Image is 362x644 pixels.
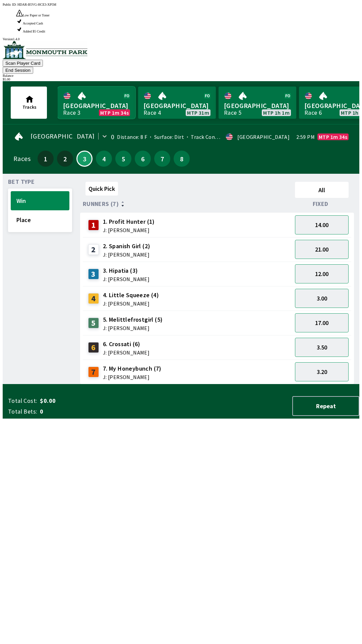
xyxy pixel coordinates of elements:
div: Race 6 [304,110,322,115]
a: [GEOGRAPHIC_DATA]Race 3MTP 1m 34s [58,87,135,119]
button: Place [11,210,69,229]
button: 14.00 [295,215,349,234]
span: $0.00 [40,397,145,405]
div: Races [13,156,31,161]
button: End Session [3,67,33,74]
span: MTP 31m [187,110,209,115]
span: [GEOGRAPHIC_DATA] [224,101,291,110]
div: Version 1.4.0 [3,37,359,41]
button: All [295,182,349,198]
span: 4 [98,156,110,161]
img: venue logo [3,41,87,59]
span: Place [16,216,64,224]
span: J: [PERSON_NAME] [103,350,149,355]
button: 17.00 [295,313,349,332]
span: J: [PERSON_NAME] [103,227,155,233]
span: 2 [59,156,71,161]
span: Accepted Cash [23,21,43,25]
button: Quick Pick [85,182,118,196]
span: 3.20 [317,368,327,376]
span: 0 [40,408,145,416]
div: $ 5.00 [3,77,359,81]
span: 14.00 [315,221,328,229]
button: 3 [76,151,93,167]
div: Race 4 [143,110,161,115]
button: 6 [135,151,151,167]
span: J: [PERSON_NAME] [103,301,159,306]
span: 4. Little Squeeze (4) [103,291,159,300]
span: 5 [117,156,130,161]
span: Tracks [22,104,37,110]
span: MTP 1h 1m [263,110,290,115]
span: 17.00 [315,319,328,327]
a: [GEOGRAPHIC_DATA]Race 4MTP 31m [138,87,216,119]
a: [GEOGRAPHIC_DATA]Race 5MTP 1h 1m [219,87,296,119]
span: 3.00 [317,294,327,302]
span: 6. Crossati (6) [103,340,149,348]
span: 12.00 [315,270,328,278]
span: Repeat [298,402,353,410]
div: 3 [88,269,99,279]
span: HDAR-B5VG-HCE3-XP5M [17,3,56,6]
span: 7. My Honeybunch (7) [103,364,162,373]
div: [GEOGRAPHIC_DATA] [237,134,290,140]
span: 3.50 [317,343,327,351]
button: Win [11,191,69,210]
span: Surface: Dirt [147,133,184,140]
span: 6 [136,156,149,161]
span: Bet Type [8,179,35,184]
span: Fixed [313,201,328,207]
div: 7 [88,367,99,377]
span: 5. Melittlefrostgirl (5) [103,315,163,324]
button: 3.50 [295,338,349,357]
div: 0 [111,134,114,140]
span: 3. Hipatia (3) [103,266,149,275]
button: 7 [154,151,170,167]
span: 2. Spanish Girl (2) [103,242,150,251]
div: 2 [88,244,99,255]
span: J: [PERSON_NAME] [103,252,150,257]
button: 3.20 [295,362,349,381]
span: Track Condition: Fast [184,133,242,140]
span: [GEOGRAPHIC_DATA] [31,133,95,139]
span: Added $5 Credit [23,30,45,33]
button: Repeat [292,396,359,416]
button: 8 [174,151,190,167]
button: 4 [96,151,112,167]
button: 1 [38,151,54,167]
span: 7 [156,156,169,161]
button: 2 [57,151,73,167]
span: Total Bets: [8,408,37,416]
div: 1 [88,220,99,230]
div: Public ID: [3,3,359,6]
div: Fixed [292,201,351,207]
span: J: [PERSON_NAME] [103,276,149,282]
div: Race 5 [224,110,241,115]
span: 21.00 [315,246,328,253]
span: Distance: 8 F [117,133,147,140]
span: 1. Profit Hunter (1) [103,217,155,226]
div: 4 [88,293,99,304]
span: Runners (7) [83,201,119,207]
button: Tracks [11,87,47,119]
span: 3 [79,157,90,160]
button: 3.00 [295,289,349,308]
span: All [298,186,346,194]
button: 5 [115,151,131,167]
button: 12.00 [295,264,349,283]
button: 21.00 [295,240,349,259]
span: J: [PERSON_NAME] [103,325,163,331]
span: J: [PERSON_NAME] [103,374,162,380]
div: Balance [3,74,359,77]
span: Low Paper or Toner [23,13,50,17]
div: 5 [88,318,99,328]
span: [GEOGRAPHIC_DATA] [143,101,210,110]
span: MTP 1m 34s [319,134,347,140]
button: Scan Player Card [3,60,43,67]
span: Total Cost: [8,397,37,405]
span: Quick Pick [88,185,115,193]
span: 8 [175,156,188,161]
span: 2:59 PM [296,134,315,140]
span: Win [16,197,64,205]
span: 1 [39,156,52,161]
